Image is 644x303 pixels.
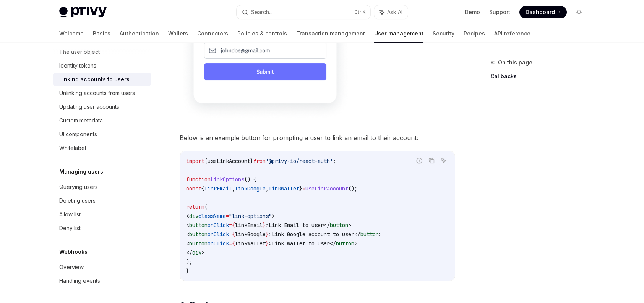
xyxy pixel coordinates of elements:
span: Ask AI [387,8,402,16]
span: ; [333,158,336,164]
span: button [189,231,208,238]
span: > [266,222,269,229]
a: Linking accounts to users [53,73,151,86]
span: } [263,222,266,229]
button: Ask AI [439,156,449,166]
a: Authentication [120,24,159,43]
button: Ask AI [374,5,408,19]
span: '@privy-io/react-auth' [266,158,333,164]
a: Transaction management [296,24,365,43]
div: Querying users [59,182,98,192]
span: ( [204,203,208,210]
span: "link-options" [229,213,272,219]
span: { [232,231,235,238]
a: Identity tokens [53,59,151,73]
span: ); [186,258,192,265]
a: UI components [53,127,151,141]
span: linkWallet [235,240,266,247]
a: Deleting users [53,194,151,208]
div: Whitelabel [59,143,86,153]
span: < [186,222,189,229]
span: { [232,222,235,229]
a: Custom metadata [53,114,151,127]
a: Deny list [53,221,151,235]
a: Connectors [197,24,228,43]
span: linkEmail [235,222,263,229]
div: Deleting users [59,196,96,205]
span: onClick [208,240,229,247]
span: Below is an example button for prompting a user to link an email to their account: [180,132,455,143]
button: Search...CtrlK [237,5,370,19]
a: Whitelabel [53,141,151,155]
span: div [189,213,198,219]
span: = [229,240,232,247]
a: Callbacks [490,70,591,82]
div: Custom metadata [59,116,103,125]
span: (); [348,185,357,192]
span: import [186,158,204,164]
a: Wallets [168,24,188,43]
div: Handling events [59,276,100,285]
div: UI components [59,130,97,139]
div: Allow list [59,210,81,219]
div: Unlinking accounts from users [59,89,135,98]
span: onClick [208,222,229,229]
span: > [354,240,357,247]
span: > [379,231,382,238]
a: Demo [465,8,480,16]
span: </ [330,240,336,247]
span: > [201,249,204,256]
span: } [250,158,253,164]
span: , [232,185,235,192]
span: } [266,231,269,238]
span: = [302,185,305,192]
span: onClick [208,231,229,238]
span: < [186,240,189,247]
span: linkGoogle [235,231,266,238]
span: Link Google account to user [272,231,354,238]
span: className [198,213,226,219]
span: < [186,231,189,238]
a: API reference [494,24,530,43]
a: User management [374,24,423,43]
h5: Managing users [59,167,103,176]
span: button [189,222,208,229]
span: function [186,176,211,183]
a: Support [489,8,510,16]
div: Updating user accounts [59,102,119,111]
span: > [272,213,275,219]
a: Overview [53,260,151,274]
a: Allow list [53,208,151,221]
span: Ctrl K [354,9,366,15]
div: Deny list [59,224,81,233]
div: Overview [59,263,84,272]
span: = [226,213,229,219]
span: div [192,249,201,256]
a: Handling events [53,274,151,288]
span: Dashboard [526,8,555,16]
span: , [266,185,269,192]
span: { [201,185,204,192]
span: </ [186,249,192,256]
span: useLinkAccount [305,185,348,192]
span: from [253,158,266,164]
a: Updating user accounts [53,100,151,114]
span: > [348,222,351,229]
a: Dashboard [519,6,567,18]
span: linkWallet [269,185,299,192]
img: light logo [59,7,107,18]
span: > [269,231,272,238]
span: { [232,240,235,247]
a: Policies & controls [237,24,287,43]
div: Search... [251,8,273,17]
span: = [229,231,232,238]
span: linkGoogle [235,185,266,192]
a: Querying users [53,180,151,194]
button: Report incorrect code [414,156,424,166]
span: Link Wallet to user [272,240,330,247]
div: Identity tokens [59,61,96,70]
span: Link Email to user [269,222,324,229]
span: return [186,203,204,210]
a: Recipes [464,24,485,43]
span: On this page [498,58,532,67]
